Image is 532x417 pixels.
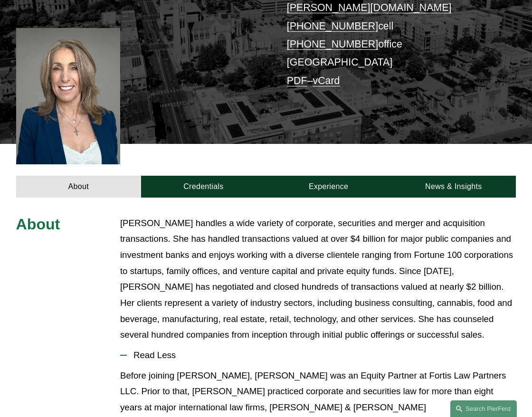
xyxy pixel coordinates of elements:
a: News & Insights [391,176,516,197]
a: About [16,176,141,197]
span: About [16,216,60,233]
a: [PHONE_NUMBER] [287,38,378,50]
a: Credentials [141,176,266,197]
a: vCard [313,75,340,86]
a: Experience [266,176,391,197]
a: PDF [287,75,307,86]
a: Search this site [450,400,517,417]
a: [PHONE_NUMBER] [287,20,378,32]
button: Read Less [120,343,516,368]
span: Read Less [127,350,516,360]
p: [PERSON_NAME] handles a wide variety of corporate, securities and merger and acquisition transact... [120,215,516,343]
